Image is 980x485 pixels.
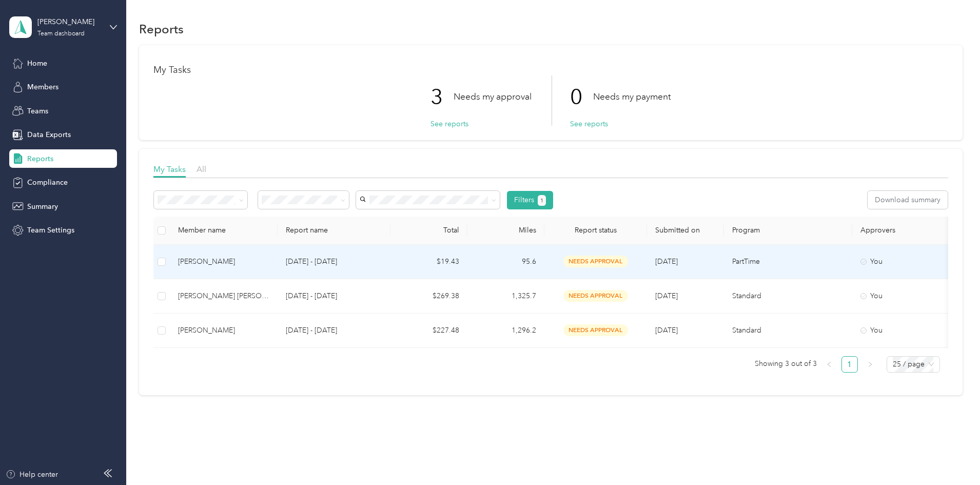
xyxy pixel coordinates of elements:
div: [PERSON_NAME] [178,325,269,336]
td: 1,325.7 [467,279,544,314]
span: [DATE] [655,326,678,335]
div: Member name [178,226,269,235]
p: Needs my approval [454,90,532,103]
button: See reports [570,119,608,129]
th: Approvers [852,217,955,245]
li: Previous Page [821,356,837,373]
p: Needs my payment [593,90,671,103]
span: Summary [27,201,58,212]
button: Download summary [868,191,948,209]
span: right [867,361,873,367]
p: [DATE] - [DATE] [286,325,382,336]
div: You [860,256,947,267]
span: 25 / page [893,357,934,372]
td: 1,296.2 [467,314,544,348]
div: Miles [476,226,536,235]
td: $269.38 [390,279,467,314]
span: needs approval [563,324,628,336]
iframe: Everlance-gr Chat Button Frame [923,428,980,485]
div: You [860,325,947,336]
td: PartTime [724,245,852,279]
span: [DATE] [655,292,678,300]
td: 95.6 [467,245,544,279]
div: You [860,290,947,302]
th: Member name [170,217,278,245]
td: Standard [724,279,852,314]
span: Showing 3 out of 3 [755,356,817,372]
th: Submitted on [647,217,724,245]
p: Standard [732,325,844,336]
span: Compliance [27,177,68,188]
h1: My Tasks [153,65,948,75]
span: needs approval [563,256,628,267]
div: [PERSON_NAME] [178,256,269,267]
li: 1 [841,356,858,373]
span: left [826,361,832,367]
span: 1 [540,196,543,205]
div: Total [399,226,459,235]
button: 1 [538,195,546,206]
span: My Tasks [153,164,186,174]
p: PartTime [732,256,844,267]
li: Next Page [862,356,878,373]
button: left [821,356,837,373]
span: All [197,164,206,174]
button: right [862,356,878,373]
span: Home [27,58,47,69]
span: needs approval [563,290,628,302]
a: 1 [842,357,857,372]
span: Team Settings [27,225,74,236]
button: See reports [430,119,468,129]
div: [PERSON_NAME] [37,16,102,27]
span: Members [27,82,58,92]
p: 3 [430,75,454,119]
button: Filters1 [507,191,554,209]
p: Standard [732,290,844,302]
button: Help center [6,469,58,480]
h1: Reports [139,24,184,34]
div: Team dashboard [37,31,85,37]
th: Report name [278,217,390,245]
td: $19.43 [390,245,467,279]
span: Teams [27,106,48,117]
p: [DATE] - [DATE] [286,256,382,267]
p: [DATE] - [DATE] [286,290,382,302]
td: Standard [724,314,852,348]
div: Page Size [887,356,940,373]
th: Program [724,217,852,245]
span: Report status [553,226,639,235]
td: $227.48 [390,314,467,348]
span: [DATE] [655,257,678,266]
span: Reports [27,153,53,164]
span: Data Exports [27,129,71,140]
p: 0 [570,75,593,119]
div: [PERSON_NAME] [PERSON_NAME] [178,290,269,302]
